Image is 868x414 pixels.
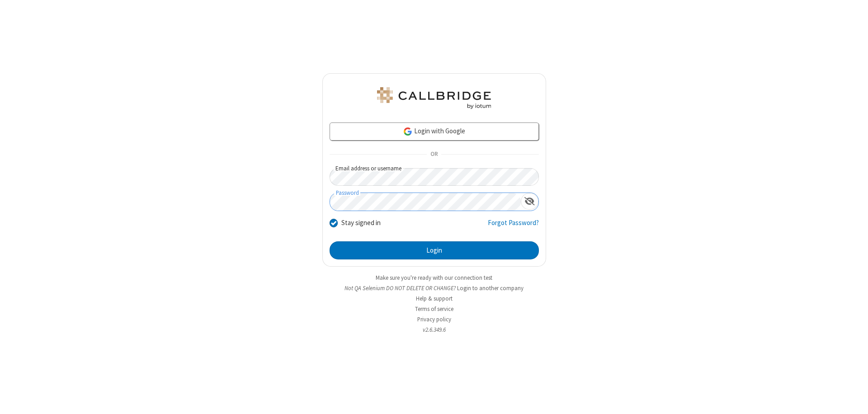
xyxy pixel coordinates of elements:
button: Login to another company [457,284,524,292]
li: v2.6.349.6 [322,325,546,334]
a: Privacy policy [417,315,451,323]
a: Login with Google [330,122,539,141]
button: Login [330,241,539,259]
a: Terms of service [415,305,453,313]
img: google-icon.png [403,127,413,136]
div: Show password [521,193,538,210]
input: Password [330,193,521,211]
label: Stay signed in [341,218,381,228]
img: QA Selenium DO NOT DELETE OR CHANGE [375,87,493,109]
li: Not QA Selenium DO NOT DELETE OR CHANGE? [322,284,546,292]
input: Email address or username [330,168,539,186]
a: Help & support [416,295,453,302]
span: OR [427,148,441,161]
iframe: Chat [845,390,861,408]
a: Forgot Password? [488,218,539,235]
a: Make sure you're ready with our connection test [376,274,492,282]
